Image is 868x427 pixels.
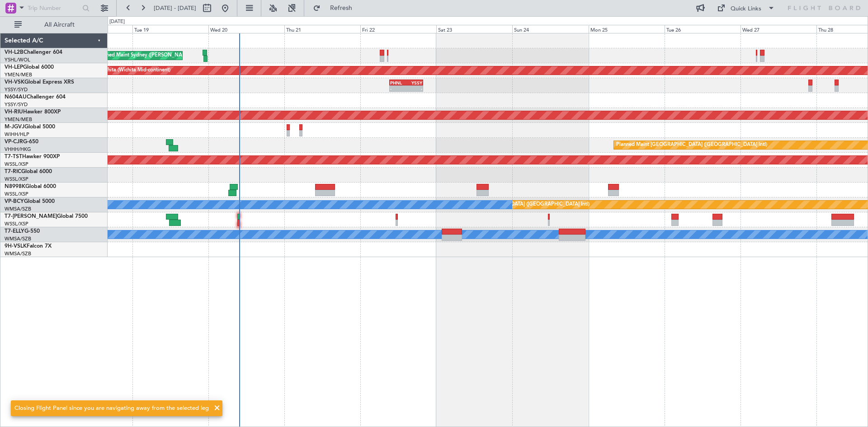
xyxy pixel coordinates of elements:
[436,25,512,33] div: Sat 23
[109,18,125,26] div: [DATE]
[132,25,208,33] div: Tue 19
[5,161,28,168] a: WSSL/XSP
[5,191,28,197] a: WSSL/XSP
[5,169,52,174] a: T7-RICGlobal 6000
[406,86,422,91] div: -
[5,80,24,85] span: VH-VSK
[28,1,80,15] input: Trip Number
[5,154,60,160] a: T7-TSTHawker 900XP
[5,169,21,174] span: T7-RIC
[5,139,38,145] a: VP-CJRG-650
[390,80,406,85] div: PHNL
[406,80,422,85] div: YSSY
[5,109,61,115] a: VH-RIUHawker 800XP
[5,235,31,242] a: WMSA/SZB
[5,80,74,85] a: VH-VSKGlobal Express XRS
[439,198,590,211] div: Planned Maint [GEOGRAPHIC_DATA] ([GEOGRAPHIC_DATA] Intl)
[5,65,23,70] span: VH-LEP
[665,25,741,33] div: Tue 26
[5,250,31,257] a: WMSA/SZB
[5,184,25,189] span: N8998K
[5,124,55,130] a: M-JGVJGlobal 5000
[360,25,436,33] div: Fri 22
[24,22,95,28] span: All Aircraft
[5,65,54,70] a: VH-LEPGlobal 6000
[5,199,24,204] span: VP-BCY
[390,86,406,91] div: -
[5,146,31,153] a: VHHH/HKG
[5,131,29,138] a: WIHH/HLP
[5,139,23,145] span: VP-CJR
[154,4,196,12] span: [DATE] - [DATE]
[5,56,30,63] a: YSHL/WOL
[5,71,32,78] a: YMEN/MEB
[322,5,360,11] span: Refresh
[5,109,23,115] span: VH-RIU
[5,244,27,249] span: 9H-VSLK
[284,25,360,33] div: Thu 21
[5,50,24,55] span: VH-L2B
[5,86,28,93] a: YSSY/SYD
[616,138,767,152] div: Planned Maint [GEOGRAPHIC_DATA] ([GEOGRAPHIC_DATA] Intl)
[5,184,56,189] a: N8998KGlobal 6000
[5,244,52,249] a: 9H-VSLKFalcon 7X
[5,94,27,100] span: N604AU
[512,25,588,33] div: Sun 24
[589,25,665,33] div: Mon 25
[741,25,816,33] div: Wed 27
[90,49,201,62] div: Unplanned Maint Sydney ([PERSON_NAME] Intl)
[712,1,779,15] button: Quick Links
[5,229,24,234] span: T7-ELLY
[731,5,761,14] div: Quick Links
[5,124,24,130] span: M-JGVJ
[5,116,32,123] a: YMEN/MEB
[5,229,40,234] a: T7-ELLYG-550
[208,25,284,33] div: Wed 20
[14,404,209,413] div: Closing Flight Panel since you are navigating away from the selected leg
[5,50,62,55] a: VH-L2BChallenger 604
[5,101,28,108] a: YSSY/SYD
[5,214,88,219] a: T7-[PERSON_NAME]Global 7500
[5,199,55,204] a: VP-BCYGlobal 5000
[5,154,22,160] span: T7-TST
[5,176,28,183] a: WSSL/XSP
[58,64,170,77] div: Unplanned Maint Wichita (Wichita Mid-continent)
[5,214,57,219] span: T7-[PERSON_NAME]
[5,94,66,100] a: N604AUChallenger 604
[309,1,363,15] button: Refresh
[5,221,28,227] a: WSSL/XSP
[5,206,31,212] a: WMSA/SZB
[10,18,98,32] button: All Aircraft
